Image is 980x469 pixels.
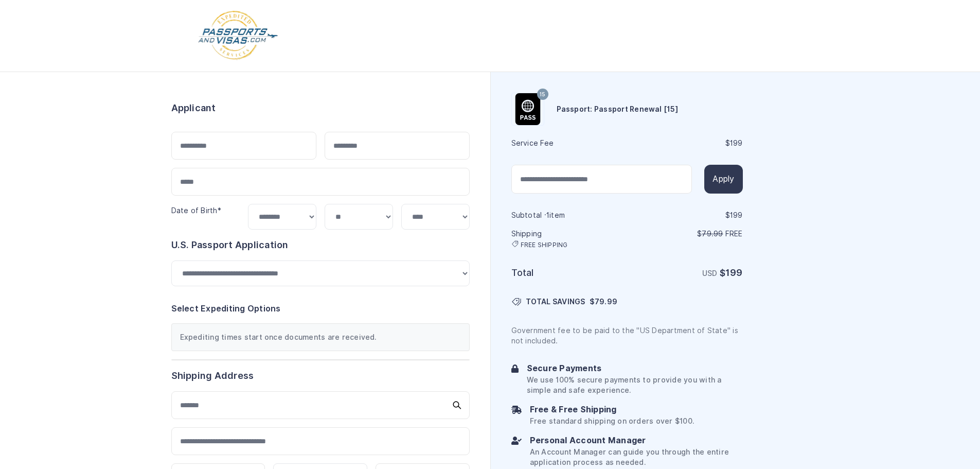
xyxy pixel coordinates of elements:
span: 79.99 [595,298,617,306]
img: Logo [197,10,279,61]
span: Free [725,230,743,238]
h6: Shipping [511,229,626,249]
span: TOTAL SAVINGS [526,297,585,307]
span: 199 [730,139,743,147]
h6: Service Fee [511,138,626,148]
h6: Free & Free Shipping [530,404,694,416]
div: $ [628,138,743,148]
h6: Total [511,266,626,280]
span: 79.99 [702,230,723,238]
h6: Passport: Passport Renewal [15] [557,104,678,114]
h6: Applicant [171,101,216,115]
span: FREE SHIPPING [521,241,568,249]
img: Product Name [512,93,544,125]
p: We use 100% secure payments to provide you with a simple and safe experience. [527,375,743,395]
span: 1 [546,211,549,219]
h6: Personal Account Manager [530,435,743,447]
h6: Subtotal · item [511,210,626,220]
span: 15 [540,88,545,101]
p: Government fee to be paid to the "US Department of State" is not included. [511,325,743,346]
p: Free standard shipping on orders over $100. [530,416,694,426]
div: Expediting times start once documents are received. [171,323,470,351]
h6: U.S. Passport Application [171,238,470,252]
h6: Shipping Address [171,369,470,383]
p: $ [628,229,743,239]
span: USD [702,269,718,277]
label: Date of Birth* [171,206,221,215]
button: Apply [704,165,742,194]
span: $ [590,297,617,307]
span: 199 [725,267,743,278]
p: An Account Manager can guide you through the entire application process as needed. [530,447,743,467]
strong: $ [720,267,743,278]
h6: Secure Payments [527,362,743,375]
span: 199 [730,211,743,219]
div: $ [628,210,743,220]
h6: Select Expediting Options [171,303,470,315]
